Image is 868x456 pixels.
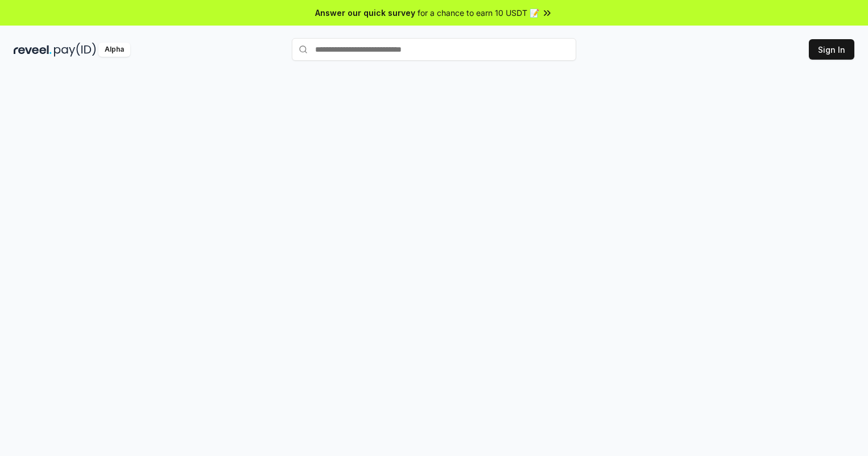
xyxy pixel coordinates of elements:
span: for a chance to earn 10 USDT 📝 [418,7,539,19]
span: Answer our quick survey [315,7,415,19]
img: reveel_dark [14,43,52,57]
img: pay_id [54,43,96,57]
div: Alpha [98,43,130,57]
button: Sign In [809,39,854,60]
